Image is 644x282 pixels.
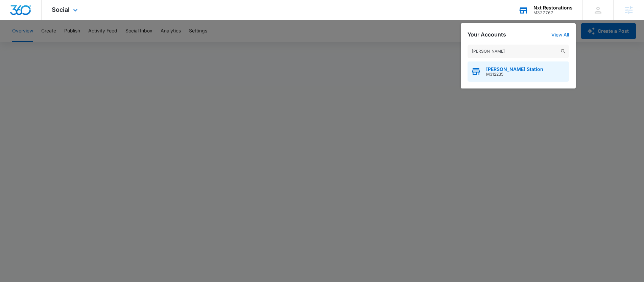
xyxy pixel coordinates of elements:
[533,5,573,10] div: account name
[486,67,543,72] span: [PERSON_NAME] Station
[533,10,573,15] div: account id
[468,61,569,82] button: [PERSON_NAME] StationM312235
[486,72,543,77] span: M312235
[551,32,569,37] a: View All
[468,45,569,58] input: Search Accounts
[468,31,506,38] h2: Your Accounts
[52,6,70,13] span: Social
